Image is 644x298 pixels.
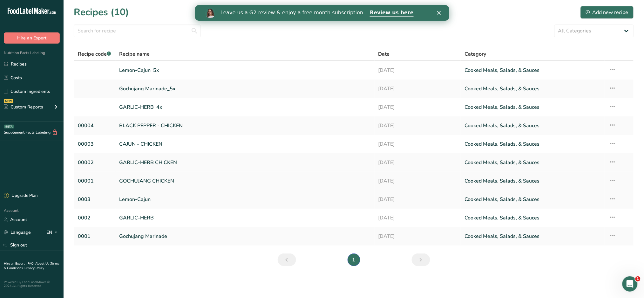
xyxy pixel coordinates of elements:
a: 0002 [78,211,112,225]
a: [DATE] [378,156,457,169]
div: NEW [4,99,13,103]
a: Privacy Policy [24,266,44,270]
a: FAQ . [28,261,35,266]
a: Cooked Meals, Salads, & Sauces [464,211,601,225]
a: Cooked Meals, Salads, & Sauces [464,82,601,95]
iframe: Intercom live chat banner [195,5,449,21]
a: Cooked Meals, Salads, & Sauces [464,119,601,132]
span: Category [464,50,486,58]
a: Hire an Expert . [4,261,26,266]
a: GARLIC-HERB [119,211,371,225]
a: 0003 [78,193,112,206]
div: Close [242,6,248,10]
a: Cooked Meals, Salads, & Sauces [464,64,601,77]
span: Recipe code [78,51,111,58]
a: [DATE] [378,193,457,206]
a: [DATE] [378,82,457,95]
a: [DATE] [378,174,457,188]
button: Add new recipe [580,6,634,19]
a: [DATE] [378,137,457,151]
div: Upgrade Plan [4,193,37,199]
div: Add new recipe [586,9,628,16]
a: Lemon-Cajun [119,193,371,206]
a: 00002 [78,156,112,169]
a: Language [4,227,31,238]
div: Powered By FoodLabelMaker © 2025 All Rights Reserved [4,280,60,288]
span: Recipe name [119,50,150,58]
a: [DATE] [378,100,457,114]
a: [DATE] [378,211,457,225]
a: Lemon-Cajun_5x [119,64,371,77]
a: GARLIC-HERB_4x [119,100,371,114]
a: Cooked Meals, Salads, & Sauces [464,137,601,151]
a: 00003 [78,137,112,151]
a: Next page [412,253,430,266]
a: About Us . [35,261,51,266]
h1: Recipes (10) [74,5,129,19]
div: Custom Reports [4,104,43,110]
a: Previous page [278,253,296,266]
span: 1 [635,276,641,281]
a: Cooked Meals, Salads, & Sauces [464,230,601,243]
a: GARLIC-HERB CHICKEN [119,156,371,169]
a: [DATE] [378,119,457,132]
a: Cooked Meals, Salads, & Sauces [464,193,601,206]
a: Cooked Meals, Salads, & Sauces [464,100,601,114]
a: [DATE] [378,230,457,243]
a: 00004 [78,119,112,132]
a: Gochujang Marinade [119,230,371,243]
span: Date [378,50,390,58]
a: 0001 [78,230,112,243]
input: Search for recipe [74,24,201,37]
iframe: Intercom live chat [622,276,638,292]
a: Cooked Meals, Salads, & Sauces [464,156,601,169]
div: BETA [4,125,14,128]
a: Gochujang Marinade_5x [119,82,371,95]
a: 00001 [78,174,112,188]
a: GOCHUJANG CHICKEN [119,174,371,188]
a: Terms & Conditions . [4,261,59,270]
a: Cooked Meals, Salads, & Sauces [464,174,601,188]
a: [DATE] [378,64,457,77]
a: CAJUN - CHICKEN [119,137,371,151]
a: BLACK PEPPER - CHICKEN [119,119,371,132]
div: EN [46,229,60,236]
button: Hire an Expert [4,32,60,44]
